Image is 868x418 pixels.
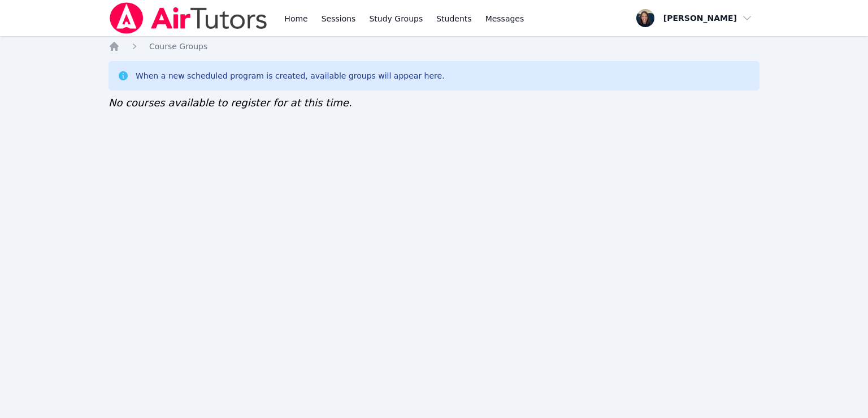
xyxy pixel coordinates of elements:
span: Messages [485,13,524,24]
nav: Breadcrumb [108,41,759,52]
span: Course Groups [149,42,207,51]
img: Air Tutors [108,2,268,34]
span: No courses available to register for at this time. [108,97,352,109]
a: Course Groups [149,41,207,52]
div: When a new scheduled program is created, available groups will appear here. [136,70,445,81]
